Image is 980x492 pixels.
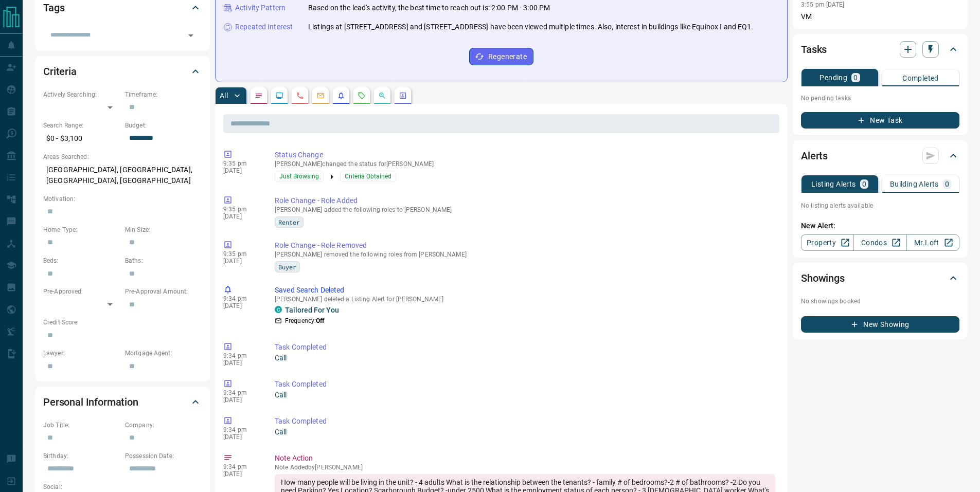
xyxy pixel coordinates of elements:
button: Open [184,28,198,43]
p: Home Type: [43,225,120,234]
p: [DATE] [223,167,259,174]
span: Renter [278,217,300,227]
p: Mortgage Agent: [125,349,202,358]
p: Baths: [125,256,202,265]
svg: Agent Actions [399,92,407,100]
p: Min Size: [125,225,202,234]
p: 9:35 pm [223,160,259,167]
p: 9:34 pm [223,426,259,433]
svg: Requests [358,92,366,100]
p: [DATE] [223,359,259,367]
p: Task Completed [275,379,775,390]
p: [PERSON_NAME] changed the status for [PERSON_NAME] [275,160,775,168]
p: Status Change [275,150,775,160]
a: Property [801,234,854,251]
span: Buyer [278,262,296,272]
h2: Tasks [801,41,827,58]
button: Regenerate [469,48,533,65]
p: [DATE] [223,396,259,404]
p: $0 - $3,100 [43,130,120,147]
p: Timeframe: [125,90,202,99]
p: 9:35 pm [223,250,259,258]
p: Search Range: [43,121,120,130]
div: Tasks [801,37,959,62]
p: [DATE] [223,433,259,441]
p: VM [801,11,959,22]
p: Repeated Interest [235,22,293,32]
h2: Criteria [43,63,77,80]
p: No listing alerts available [801,201,959,210]
p: Social: [43,482,120,491]
p: Possession Date: [125,451,202,461]
p: Credit Score: [43,318,202,327]
p: 9:34 pm [223,389,259,396]
h2: Alerts [801,148,828,164]
p: 0 [862,180,866,188]
div: Personal Information [43,390,202,414]
p: 9:34 pm [223,352,259,359]
div: Showings [801,266,959,290]
p: Actively Searching: [43,90,120,99]
p: [DATE] [223,470,259,478]
button: New Showing [801,316,959,333]
p: Building Alerts [890,180,939,188]
p: No pending tasks [801,90,959,106]
p: Motivation: [43,194,202,204]
p: Role Change - Role Added [275,195,775,206]
span: Criteria Obtained [345,171,391,181]
p: Based on the lead's activity, the best time to reach out is: 2:00 PM - 3:00 PM [308,3,550,13]
svg: Lead Browsing Activity [275,92,283,100]
p: Task Completed [275,416,775,427]
p: [DATE] [223,258,259,265]
p: Note Added by [PERSON_NAME] [275,464,775,471]
h2: Showings [801,270,845,286]
a: Condos [853,234,906,251]
div: condos.ca [275,306,282,313]
p: Listing Alerts [811,180,856,188]
p: Saved Search Deleted [275,285,775,296]
p: Lawyer: [43,349,120,358]
span: Just Browsing [279,171,319,181]
p: Job Title: [43,421,120,430]
p: [GEOGRAPHIC_DATA], [GEOGRAPHIC_DATA], [GEOGRAPHIC_DATA], [GEOGRAPHIC_DATA] [43,161,202,189]
p: Frequency: [285,316,324,325]
svg: Emails [316,92,325,100]
p: No showings booked [801,297,959,306]
p: Pre-Approved: [43,287,120,296]
p: 9:34 pm [223,463,259,470]
p: Completed [902,75,939,82]
p: 3:55 pm [DATE] [801,1,845,8]
p: New Alert: [801,221,959,231]
svg: Opportunities [378,92,386,100]
div: Criteria [43,59,202,84]
p: All [220,92,228,99]
p: [PERSON_NAME] deleted a Listing Alert for [PERSON_NAME] [275,296,775,303]
p: Activity Pattern [235,3,286,13]
p: Note Action [275,453,775,464]
a: Tailored For You [285,306,339,314]
p: Task Completed [275,342,775,353]
svg: Calls [296,92,304,100]
strong: Off [316,317,324,324]
p: Call [275,390,775,400]
a: Mr.Loft [906,234,959,251]
p: Call [275,353,775,363]
p: 9:35 pm [223,206,259,213]
p: Areas Searched: [43,152,202,161]
p: 0 [945,180,949,188]
p: Pending [819,74,847,81]
button: New Task [801,112,959,129]
svg: Notes [255,92,263,100]
svg: Listing Alerts [337,92,345,100]
p: Call [275,427,775,438]
p: Pre-Approval Amount: [125,287,202,296]
p: [PERSON_NAME] removed the following roles from [PERSON_NAME] [275,251,775,258]
p: Birthday: [43,451,120,461]
p: Beds: [43,256,120,265]
p: [PERSON_NAME] added the following roles to [PERSON_NAME] [275,206,775,213]
p: [DATE] [223,213,259,220]
p: Company: [125,421,202,430]
div: Alerts [801,143,959,168]
p: Role Change - Role Removed [275,240,775,251]
h2: Personal Information [43,394,138,410]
